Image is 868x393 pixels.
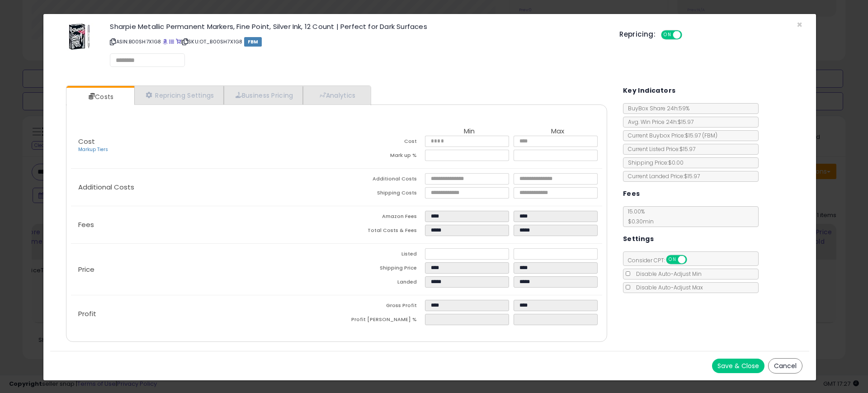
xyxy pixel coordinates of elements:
a: Repricing Settings [134,86,224,104]
a: All offer listings [169,38,174,45]
a: BuyBox page [163,38,168,45]
span: Current Landed Price: $15.97 [623,172,700,180]
h5: Repricing: [619,31,656,38]
h5: Key Indicators [623,85,676,96]
span: Disable Auto-Adjust Max [632,284,703,291]
h5: Settings [623,233,654,245]
td: Shipping Price [336,262,425,276]
h5: Fees [623,188,640,199]
p: ASIN: B00SH7X1G8 | SKU: OT_B00SH7X1G8 [110,34,606,49]
td: Shipping Costs [336,187,425,201]
td: Additional Costs [336,173,425,187]
span: $15.97 [685,132,717,139]
span: × [797,18,802,31]
span: OFF [681,31,695,39]
a: Analytics [303,86,370,104]
td: Amazon Fees [336,211,425,225]
td: Listed [336,248,425,262]
span: Consider CPT: [623,256,699,264]
span: Shipping Price: $0.00 [623,159,684,166]
button: Save & Close [712,359,764,373]
button: Cancel [768,358,802,374]
td: Total Costs & Fees [336,225,425,239]
a: Business Pricing [224,86,303,104]
td: Mark up % [336,150,425,164]
td: Cost [336,136,425,150]
a: Markup Tiers [78,146,108,153]
span: ON [662,31,673,39]
h3: Sharpie Metallic Permanent Markers, Fine Point, Silver Ink, 12 Count | Perfect for Dark Surfaces [110,23,606,30]
p: Additional Costs [71,184,336,191]
td: Gross Profit [336,300,425,314]
span: Avg. Win Price 24h: $15.97 [623,118,693,126]
a: Your listing only [176,38,181,45]
span: Disable Auto-Adjust Min [632,270,702,278]
img: 51jFtV-Y3IL._SL60_.jpg [66,23,94,50]
span: $0.30 min [623,218,654,225]
p: Fees [71,221,336,228]
p: Cost [71,138,336,153]
p: Profit [71,310,336,317]
td: Landed [336,276,425,290]
span: Current Buybox Price: [623,132,717,139]
th: Max [514,128,602,136]
span: OFF [685,256,700,264]
p: Price [71,266,336,273]
span: 15.00 % [623,208,654,225]
span: BuyBox Share 24h: 59% [623,104,689,112]
span: Current Listed Price: $15.97 [623,145,695,153]
th: Min [425,128,514,136]
span: ( FBM ) [702,132,717,139]
span: FBM [244,37,262,47]
td: Profit [PERSON_NAME] % [336,314,425,328]
a: Costs [66,88,133,106]
span: ON [667,256,678,264]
